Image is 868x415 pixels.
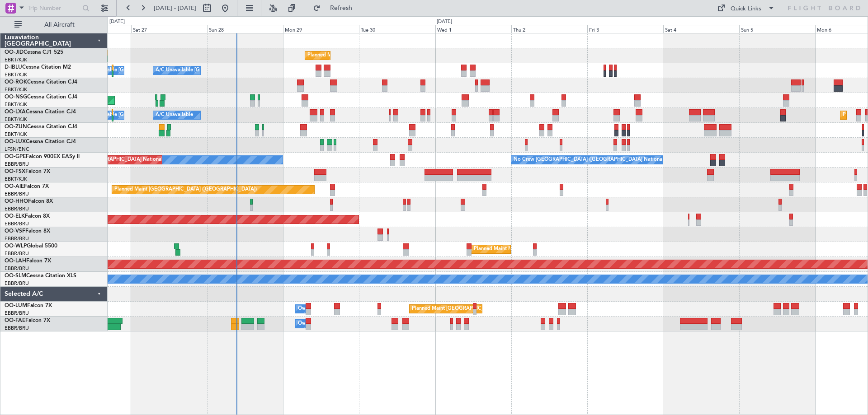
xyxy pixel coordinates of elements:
[5,139,26,145] span: OO-LUX
[5,71,27,78] a: EBKT/KJK
[5,318,25,323] span: OO-FAE
[474,242,539,256] div: Planned Maint Milan (Linate)
[5,154,80,159] a: OO-GPEFalcon 900EX EASy II
[5,273,76,279] a: OO-SLMCessna Citation XLS
[322,5,360,11] span: Refresh
[5,199,28,204] span: OO-HHO
[5,124,27,130] span: OO-ZUN
[5,139,76,145] a: OO-LUXCessna Citation CJ4
[5,94,27,100] span: OO-NSG
[437,18,452,26] div: [DATE]
[5,220,29,227] a: EBBR/BRU
[5,184,49,189] a: OO-AIEFalcon 7X
[5,250,29,257] a: EBBR/BRU
[109,18,125,26] div: [DATE]
[5,101,27,108] a: EBKT/KJK
[5,79,27,85] span: OO-ROK
[283,25,359,33] div: Mon 29
[156,108,193,122] div: A/C Unavailable
[5,199,53,204] a: OO-HHOFalcon 8X
[5,303,52,308] a: OO-LUMFalcon 7X
[5,243,27,249] span: OO-WLP
[5,258,26,264] span: OO-LAH
[5,94,77,100] a: OO-NSGCessna Citation CJ4
[5,243,57,249] a: OO-WLPGlobal 5500
[5,169,50,174] a: OO-FSXFalcon 7X
[5,79,77,85] a: OO-ROKCessna Citation CJ4
[5,310,29,317] a: EBBR/BRU
[587,25,663,33] div: Fri 3
[5,86,27,93] a: EBKT/KJK
[298,317,359,331] div: Owner Melsbroek Air Base
[5,205,29,212] a: EBBR/BRU
[5,169,25,174] span: OO-FSX
[5,154,26,159] span: OO-GPE
[28,1,80,15] input: Trip Number
[5,214,50,219] a: OO-ELKFalcon 8X
[309,1,363,15] button: Refresh
[5,228,25,234] span: OO-VSF
[511,25,587,33] div: Thu 2
[298,302,359,316] div: Owner Melsbroek Air Base
[5,65,22,70] span: D-IBLU
[514,153,665,167] div: No Crew [GEOGRAPHIC_DATA] ([GEOGRAPHIC_DATA] National)
[5,318,50,323] a: OO-FAEFalcon 7X
[131,25,207,33] div: Sat 27
[5,303,27,308] span: OO-LUM
[739,25,815,33] div: Sun 5
[154,4,196,12] span: [DATE] - [DATE]
[5,325,29,331] a: EBBR/BRU
[5,280,29,287] a: EBBR/BRU
[5,214,25,219] span: OO-ELK
[10,18,98,32] button: All Aircraft
[5,235,29,242] a: EBBR/BRU
[5,131,27,138] a: EBKT/KJK
[207,25,283,33] div: Sun 28
[307,49,413,62] div: Planned Maint Kortrijk-[GEOGRAPHIC_DATA]
[156,64,300,77] div: A/C Unavailable [GEOGRAPHIC_DATA]-[GEOGRAPHIC_DATA]
[5,146,29,153] a: LFSN/ENC
[5,50,24,55] span: OO-JID
[359,25,435,33] div: Tue 30
[5,116,27,123] a: EBKT/KJK
[5,124,77,130] a: OO-ZUNCessna Citation CJ4
[114,183,257,196] div: Planned Maint [GEOGRAPHIC_DATA] ([GEOGRAPHIC_DATA])
[5,191,29,197] a: EBBR/BRU
[5,56,27,63] a: EBKT/KJK
[731,5,761,14] div: Quick Links
[5,265,29,272] a: EBBR/BRU
[5,65,71,70] a: D-IBLUCessna Citation M2
[712,1,779,15] button: Quick Links
[5,176,27,182] a: EBKT/KJK
[24,22,95,28] span: All Aircraft
[5,273,26,279] span: OO-SLM
[435,25,511,33] div: Wed 1
[5,161,29,168] a: EBBR/BRU
[5,258,51,264] a: OO-LAHFalcon 7X
[5,109,76,115] a: OO-LXACessna Citation CJ4
[5,50,63,55] a: OO-JIDCessna CJ1 525
[5,228,50,234] a: OO-VSFFalcon 8X
[412,302,576,316] div: Planned Maint [GEOGRAPHIC_DATA] ([GEOGRAPHIC_DATA] National)
[5,109,26,115] span: OO-LXA
[663,25,739,33] div: Sat 4
[5,184,24,189] span: OO-AIE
